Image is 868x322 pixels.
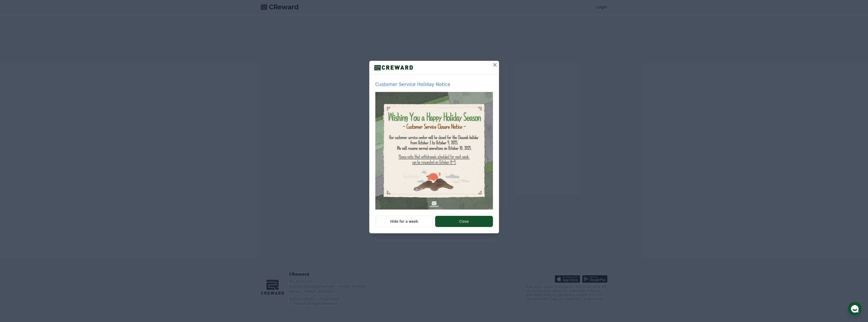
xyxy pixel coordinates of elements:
[375,81,493,88] p: Customer Service Holiday Notice
[375,81,493,210] a: Customer Service Holiday Notice
[435,216,493,227] button: Close
[369,64,418,71] img: logo
[375,216,433,227] button: Hide for a week
[375,92,493,210] img: popup thumbnail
